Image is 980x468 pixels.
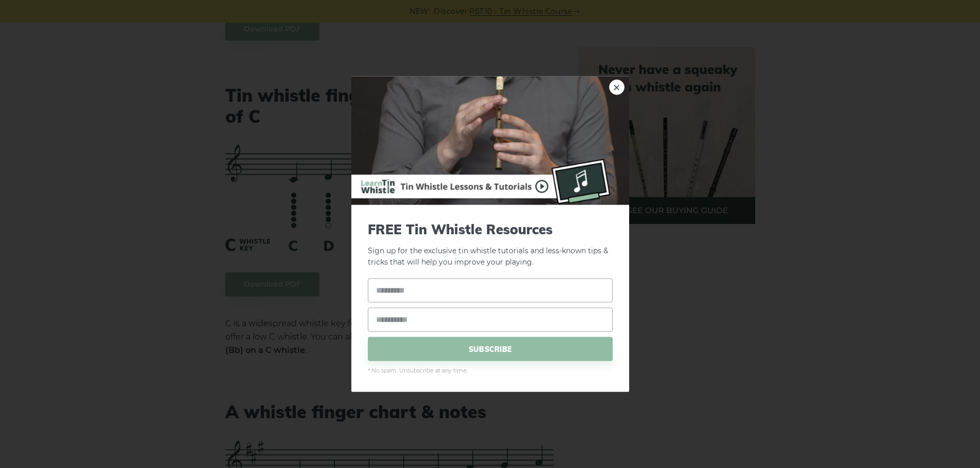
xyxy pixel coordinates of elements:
p: Sign up for the exclusive tin whistle tutorials and less-known tips & tricks that will help you i... [368,221,613,268]
span: SUBSCRIBE [368,337,613,361]
a: × [609,79,625,95]
span: * No spam. Unsubscribe at any time. [368,366,613,376]
img: Tin Whistle Buying Guide Preview [351,76,629,204]
span: FREE Tin Whistle Resources [368,221,613,237]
